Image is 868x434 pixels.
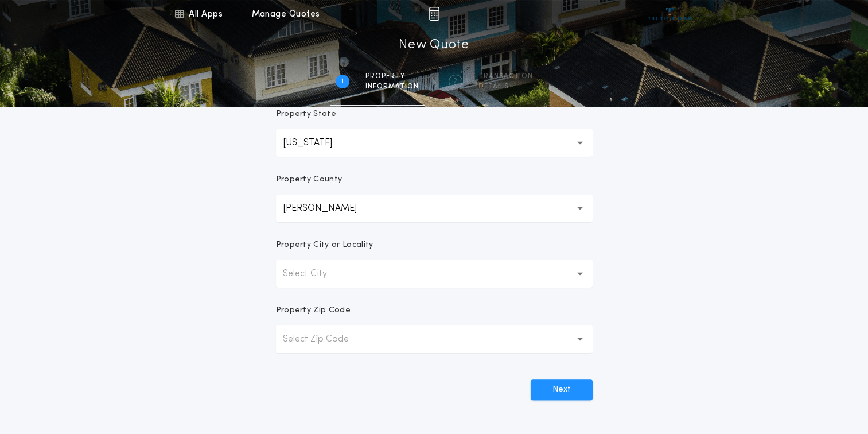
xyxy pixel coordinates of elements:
[365,82,419,91] span: information
[365,72,419,81] span: Property
[283,267,345,281] p: Select City
[453,77,457,86] h2: 2
[276,305,351,316] p: Property Zip Code
[478,72,533,81] span: Transaction
[478,82,533,91] span: details
[283,136,351,150] p: [US_STATE]
[276,129,593,157] button: [US_STATE]
[341,77,344,86] h2: 1
[276,239,373,251] p: Property City or Locality
[276,325,593,353] button: Select Zip Code
[276,260,593,288] button: Select City
[276,195,593,222] button: [PERSON_NAME]
[531,379,593,400] button: Next
[276,174,342,185] p: Property County
[276,108,336,120] p: Property State
[283,201,375,215] p: [PERSON_NAME]
[283,332,367,346] p: Select Zip Code
[429,7,439,21] img: img
[648,8,691,20] img: vs-icon
[399,36,469,55] h1: New Quote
